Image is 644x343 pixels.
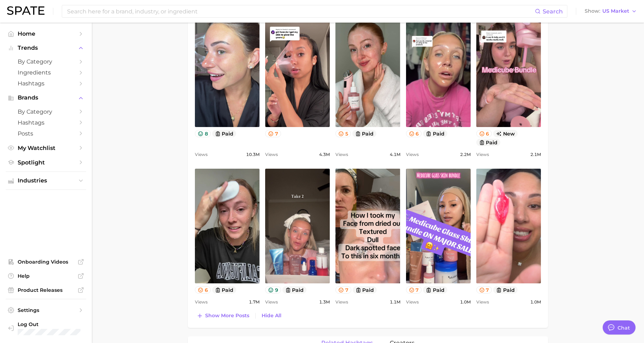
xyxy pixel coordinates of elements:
button: 7 [476,286,492,294]
span: 10.3m [246,150,260,159]
span: Views [265,150,278,159]
a: Help [6,271,86,281]
button: paid [352,130,377,137]
span: 2.1m [530,150,541,159]
span: Hide All [262,313,281,319]
button: 7 [265,130,281,137]
span: Views [406,150,419,159]
span: Views [195,298,208,306]
span: Views [476,150,489,159]
span: US Market [602,9,629,13]
button: 6 [476,130,492,137]
button: 7 [335,286,351,294]
a: Home [6,28,86,39]
span: Views [265,298,278,306]
span: 1.0m [530,298,541,306]
span: new [493,130,518,137]
button: 5 [335,130,351,137]
button: Brands [6,92,86,103]
button: 6 [195,286,211,294]
button: Show more posts [195,311,251,321]
span: Views [476,298,489,306]
span: 4.1m [390,150,400,159]
span: Posts [18,130,74,137]
span: Settings [18,307,74,313]
a: Onboarding Videos [6,257,86,267]
button: Trends [6,43,86,53]
button: 7 [406,286,422,294]
span: Views [335,298,348,306]
a: Settings [6,305,86,315]
button: ShowUS Market [583,7,639,16]
button: 8 [195,130,211,137]
span: Product Releases [18,287,74,293]
button: paid [423,130,447,137]
button: paid [212,286,237,294]
a: Spotlight [6,157,86,168]
span: Views [406,298,419,306]
button: Industries [6,175,86,186]
img: SPATE [7,6,44,15]
span: 2.2m [460,150,471,159]
span: by Category [18,108,74,115]
button: paid [282,286,307,294]
span: Ingredients [18,69,74,76]
button: paid [493,286,518,294]
button: 6 [406,130,422,137]
a: My Watchlist [6,143,86,154]
span: Onboarding Videos [18,259,74,265]
span: Spotlight [18,159,74,166]
button: paid [423,286,447,294]
span: Views [195,150,208,159]
span: Hashtags [18,80,74,87]
span: Home [18,30,74,37]
span: 1.3m [319,298,330,306]
span: 4.3m [319,150,330,159]
a: by Category [6,56,86,67]
a: Hashtags [6,78,86,89]
span: Views [335,150,348,159]
a: Hashtags [6,117,86,128]
a: Product Releases [6,285,86,295]
span: Brands [18,95,74,101]
button: 9 [265,286,281,294]
span: 1.1m [390,298,400,306]
span: My Watchlist [18,145,74,151]
span: Log Out [18,321,80,327]
span: Help [18,273,74,279]
span: by Category [18,58,74,65]
span: Hashtags [18,119,74,126]
span: 1.0m [460,298,471,306]
button: paid [353,286,377,294]
button: Hide All [260,311,283,320]
span: Industries [18,177,74,184]
button: paid [476,139,501,146]
span: 1.7m [249,298,260,306]
a: Log out. Currently logged in with e-mail unhokang@lghnh.com. [6,319,86,337]
input: Search here for a brand, industry, or ingredient [66,5,535,17]
a: Posts [6,128,86,139]
a: Ingredients [6,67,86,78]
a: by Category [6,106,86,117]
span: Show [585,9,600,13]
button: paid [212,130,237,137]
span: Show more posts [205,313,249,319]
span: Trends [18,45,74,51]
span: Search [543,8,563,15]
